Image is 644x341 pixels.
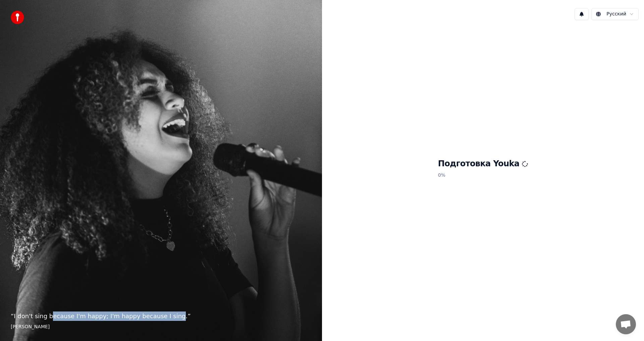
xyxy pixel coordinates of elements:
div: Открытый чат [616,314,636,334]
img: youka [11,11,24,24]
h1: Подготовка Youka [438,159,528,169]
p: 0 % [438,169,528,181]
p: “ I don't sing because I'm happy; I'm happy because I sing. ” [11,311,311,321]
footer: [PERSON_NAME] [11,324,311,330]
